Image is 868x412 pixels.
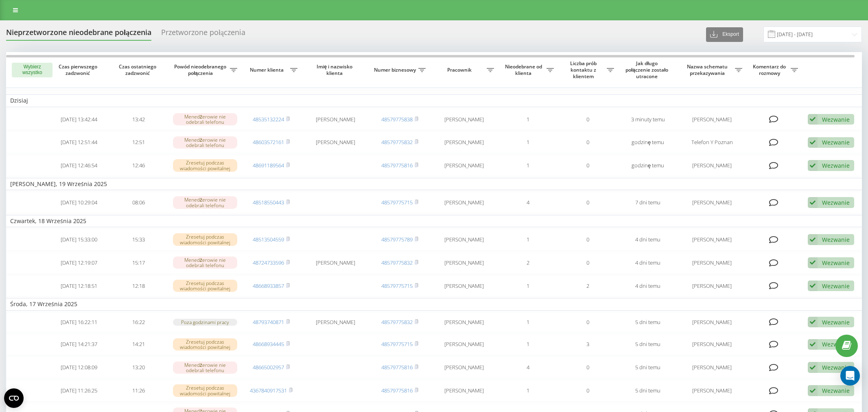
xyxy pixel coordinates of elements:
[498,380,558,401] td: 1
[434,67,487,73] span: Pracownik
[822,259,850,267] div: Wezwanie
[498,334,558,355] td: 1
[6,94,862,107] td: Dzisiaj
[109,275,168,297] td: 12:18
[558,312,618,332] td: 0
[173,113,237,125] div: Menedżerowie nie odebrali telefonu
[109,109,168,130] td: 13:42
[381,364,413,371] a: 48579775816
[49,155,109,176] td: [DATE] 12:46:54
[558,155,618,176] td: 0
[381,116,413,123] a: 48579775838
[109,192,168,213] td: 08:06
[558,334,618,355] td: 3
[822,199,850,206] div: Wezwanie
[109,357,168,378] td: 13:20
[502,64,547,76] span: Nieodebrane od klienta
[381,162,413,169] a: 48579775816
[109,155,168,176] td: 12:46
[822,116,850,123] div: Wezwanie
[381,236,413,243] a: 48579775789
[109,380,168,401] td: 11:26
[430,109,498,130] td: [PERSON_NAME]
[498,155,558,176] td: 1
[822,282,850,290] div: Wezwanie
[678,229,746,250] td: [PERSON_NAME]
[618,334,678,355] td: 5 dni temu
[558,109,618,130] td: 0
[430,312,498,332] td: [PERSON_NAME]
[678,192,746,213] td: [PERSON_NAME]
[558,192,618,213] td: 0
[678,312,746,332] td: [PERSON_NAME]
[430,252,498,274] td: [PERSON_NAME]
[381,387,413,394] a: 48579775816
[618,229,678,250] td: 4 dni temu
[678,357,746,378] td: [PERSON_NAME]
[498,192,558,213] td: 4
[253,340,284,348] a: 48668934445
[381,199,413,206] a: 48579775715
[822,364,850,371] div: Wezwanie
[253,364,284,371] a: 48665002957
[109,312,168,332] td: 16:22
[253,259,284,266] a: 48724733596
[618,312,678,332] td: 5 dni temu
[49,109,109,130] td: [DATE] 13:42:44
[109,252,168,274] td: 15:17
[430,357,498,378] td: [PERSON_NAME]
[173,196,237,208] div: Menedżerowie nie odebrali telefonu
[430,275,498,297] td: [PERSON_NAME]
[430,334,498,355] td: [PERSON_NAME]
[49,357,109,378] td: [DATE] 12:08:09
[618,357,678,378] td: 5 dni temu
[6,28,151,41] div: Nieprzetworzone nieodebrane połączenia
[678,380,746,401] td: [PERSON_NAME]
[822,340,850,348] div: Wezwanie
[618,275,678,297] td: 4 dni temu
[116,64,162,76] span: Czas ostatniego zadzwonić
[430,380,498,401] td: [PERSON_NAME]
[562,60,606,79] span: Liczba prób kontaktu z klientem
[678,275,746,297] td: [PERSON_NAME]
[253,236,284,243] a: 48513504559
[302,109,370,130] td: [PERSON_NAME]
[12,63,52,77] button: Wybierz wszystko
[49,131,109,153] td: [DATE] 12:51:44
[173,233,237,245] div: Zresetuj podczas wiadomości powitalnej
[682,64,735,76] span: Nazwa schematu przekazywania
[558,380,618,401] td: 0
[822,318,850,326] div: Wezwanie
[6,298,862,310] td: Środa, 17 Września 2025
[558,252,618,274] td: 0
[173,64,230,76] span: Powód nieodebranego połączenia
[498,312,558,332] td: 1
[430,155,498,176] td: [PERSON_NAME]
[173,384,237,397] div: Zresetuj podczas wiadomości powitalnej
[498,275,558,297] td: 1
[678,109,746,130] td: [PERSON_NAME]
[618,131,678,153] td: godzinę temu
[750,64,791,76] span: Komentarz do rozmowy
[678,252,746,274] td: [PERSON_NAME]
[109,131,168,153] td: 12:51
[161,28,245,41] div: Przetworzone połączenia
[706,27,743,42] button: Eksport
[253,282,284,289] a: 48668933857
[678,131,746,153] td: Telefon Y Poznan
[109,229,168,250] td: 15:33
[6,178,862,190] td: [PERSON_NAME], 19 Września 2025
[381,259,413,266] a: 48579775832
[822,236,850,243] div: Wezwanie
[822,138,850,146] div: Wezwanie
[4,388,24,408] button: Open CMP widget
[381,340,413,348] a: 48579775715
[245,67,290,73] span: Numer klienta
[498,357,558,378] td: 4
[253,318,284,326] a: 48793740871
[618,380,678,401] td: 5 dni temu
[253,162,284,169] a: 48691189564
[618,192,678,213] td: 7 dni temu
[6,215,862,227] td: Czwartek, 18 Września 2025
[374,67,418,73] span: Numer biznesowy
